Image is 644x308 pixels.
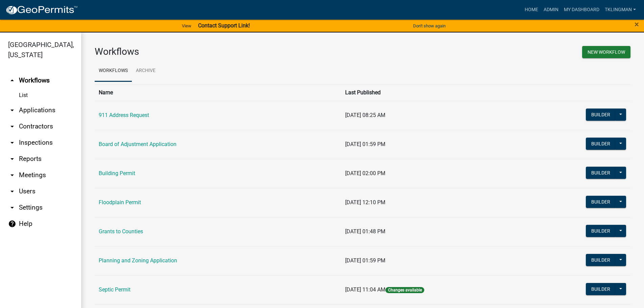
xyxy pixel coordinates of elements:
[345,199,385,206] span: [DATE] 12:10 PM
[586,196,616,208] button: Builder
[99,199,141,206] a: Floodplain Permit
[345,141,385,147] span: [DATE] 01:59 PM
[99,141,176,147] a: Board of Adjustment Application
[582,46,630,58] button: New Workflow
[99,257,177,264] a: Planning and Zoning Application
[345,228,385,235] span: [DATE] 01:48 PM
[345,170,385,176] span: [DATE] 02:00 PM
[8,106,16,114] i: arrow_drop_down
[99,228,143,235] a: Grants to Counties
[345,286,385,293] span: [DATE] 11:04 AM
[345,112,385,118] span: [DATE] 08:25 AM
[95,60,132,82] a: Workflows
[8,76,16,85] i: arrow_drop_up
[410,20,448,31] button: Don't show again
[345,257,385,264] span: [DATE] 01:59 PM
[198,22,250,29] strong: Contact Support Link!
[635,20,639,29] span: ×
[586,167,616,179] button: Builder
[95,46,358,57] h3: Workflows
[95,84,341,101] th: Name
[8,220,16,228] i: help
[586,109,616,121] button: Builder
[586,138,616,150] button: Builder
[8,122,16,131] i: arrow_drop_down
[8,204,16,212] i: arrow_drop_down
[586,225,616,237] button: Builder
[99,170,135,176] a: Building Permit
[602,3,639,16] a: tklingman
[99,286,130,293] a: Septic Permit
[8,139,16,147] i: arrow_drop_down
[561,3,602,16] a: My Dashboard
[132,60,160,82] a: Archive
[8,155,16,163] i: arrow_drop_down
[385,287,424,293] span: Changes available
[541,3,561,16] a: Admin
[179,20,194,31] a: View
[341,84,526,101] th: Last Published
[8,171,16,179] i: arrow_drop_down
[99,112,149,118] a: 911 Address Request
[586,283,616,295] button: Builder
[586,254,616,266] button: Builder
[635,20,639,28] button: Close
[522,3,541,16] a: Home
[8,187,16,195] i: arrow_drop_down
